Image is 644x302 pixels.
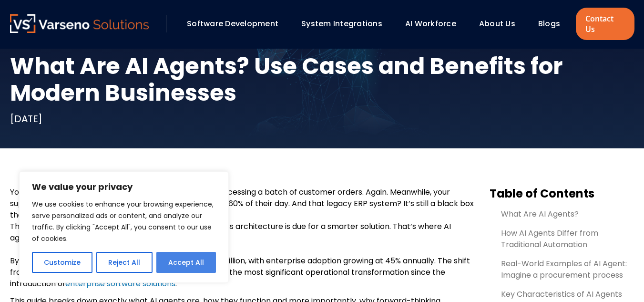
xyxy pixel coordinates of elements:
[576,8,634,40] a: Contact Us
[96,252,152,273] button: Reject All
[490,258,634,281] a: Real-World Examples of AI Agent: Imagine a procurement process
[10,221,451,243] span: These aren’t staffing issues, they’re signs that your business architecture is due for a smarter ...
[296,16,396,32] div: System Integrations
[538,18,560,29] a: Blogs
[474,16,529,32] div: About Us
[490,228,634,250] a: How AI Agents Differ from Traditional Automation
[533,16,573,32] div: Blogs
[32,198,216,244] p: We use cookies to enhance your browsing experience, serve personalized ads or content, and analyz...
[10,14,149,33] a: Varseno Solutions – Product Engineering & IT Services
[32,252,92,273] button: Customize
[175,278,177,289] span: .
[10,112,42,125] div: [DATE]
[182,16,292,32] div: Software Development
[10,14,149,33] img: Varseno Solutions – Product Engineering & IT Services
[405,18,456,29] a: AI Workforce
[301,18,382,29] a: System Integrations
[400,16,470,32] div: AI Workforce
[490,187,634,201] h3: Table of Contents
[490,289,634,300] a: Key Characteristics of AI Agents
[32,181,216,193] p: We value your privacy
[10,53,634,106] h1: What Are AI Agents? Use Cases and Benefits for Modern Businesses
[479,18,515,29] a: About Us
[65,278,175,289] a: enterprise software solutions
[156,252,216,273] button: Accept All
[10,187,474,220] span: Your operations team just spent three hours manually processing a batch of customer orders. Again...
[490,208,634,220] a: What Are AI Agents?
[187,18,278,29] a: Software Development
[10,255,470,289] span: By 2030, the AI agent market is projected to reach $42.7 billion, with enterprise adoption growin...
